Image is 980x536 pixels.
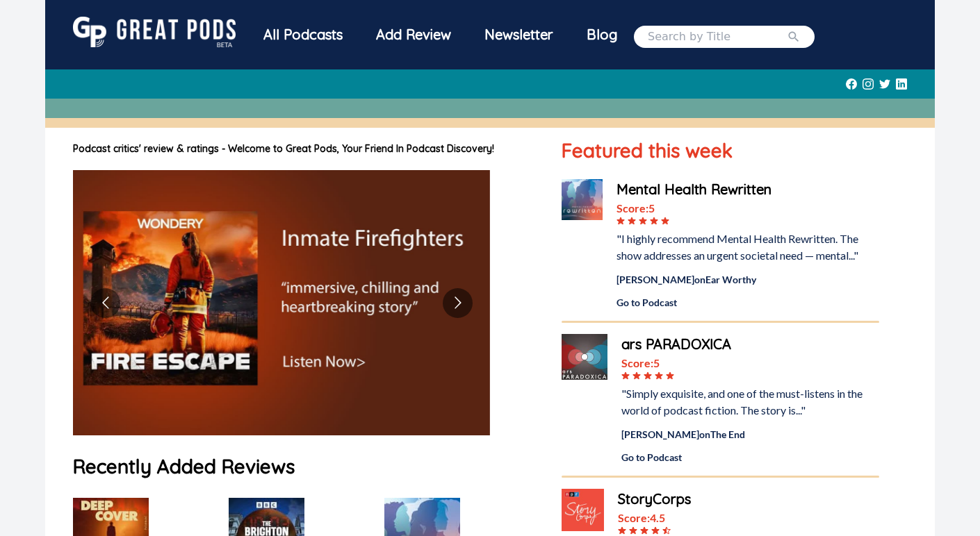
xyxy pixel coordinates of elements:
[562,489,604,531] img: StoryCorps
[621,355,879,371] div: Score: 5
[621,334,879,355] a: ars PARADOXICA
[618,489,879,510] a: StoryCorps
[468,17,570,56] a: Newsletter
[73,142,534,156] h1: Podcast critics' review & ratings - Welcome to Great Pods, Your Friend In Podcast Discovery!
[90,288,120,318] button: Go to previous slide
[562,334,607,380] img: ars PARADOXICA
[621,450,879,464] a: Go to Podcast
[562,136,879,165] h1: Featured this week
[73,452,534,481] h1: Recently Added Reviews
[443,288,473,318] button: Go to next slide
[73,17,236,47] img: GreatPods
[616,231,879,264] div: "I highly recommend Mental Health Rewritten. The show addresses an urgent societal need — mental..."
[359,17,468,53] a: Add Review
[73,170,490,435] img: image
[468,17,570,53] div: Newsletter
[616,200,879,217] div: Score: 5
[570,17,634,53] a: Blog
[616,295,879,310] a: Go to Podcast
[648,28,787,45] input: Search by Title
[247,17,359,56] a: All Podcasts
[621,385,879,419] div: "Simply exquisite, and one of the must-listens in the world of podcast fiction. The story is..."
[616,272,879,287] div: [PERSON_NAME] on Ear Worthy
[247,17,359,53] div: All Podcasts
[618,510,879,526] div: Score: 4.5
[621,427,879,442] div: [PERSON_NAME] on The End
[616,179,879,200] a: Mental Health Rewritten
[562,179,603,220] img: Mental Health Rewritten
